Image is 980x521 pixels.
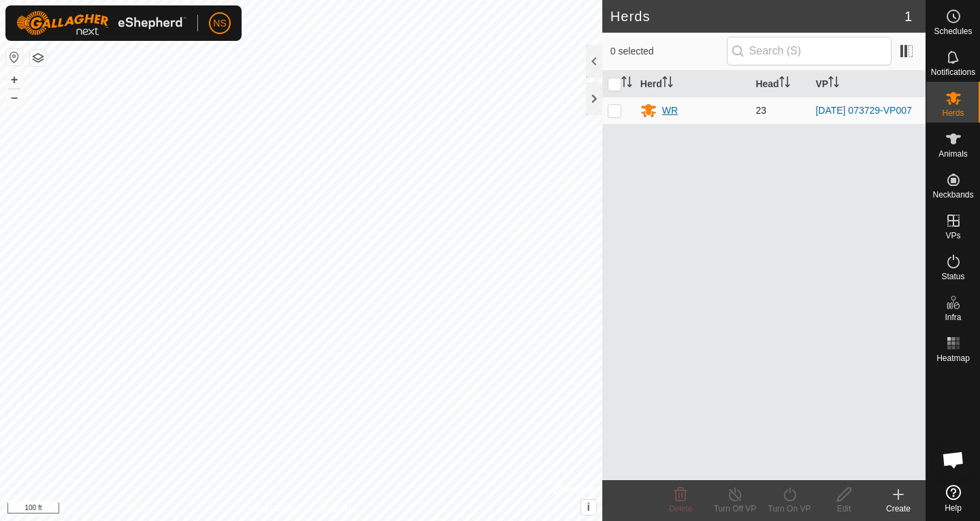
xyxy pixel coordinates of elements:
p-sorticon: Activate to sort [662,78,673,89]
button: + [6,72,22,88]
span: Neckbands [932,191,973,199]
span: NS [213,16,226,31]
button: Map Layers [30,50,46,66]
div: Create [871,503,926,515]
span: 0 selected [610,44,727,59]
a: [DATE] 073729-VP007 [815,105,911,116]
input: Search (S) [727,37,892,65]
p-sorticon: Activate to sort [621,78,632,89]
th: VP [810,71,926,97]
span: VPs [945,232,960,240]
span: 1 [904,6,912,27]
p-sorticon: Activate to sort [779,78,790,89]
div: Edit [817,503,871,515]
div: WR [662,104,678,118]
h2: Herds [610,8,904,25]
button: – [6,89,22,106]
span: 23 [755,105,766,116]
div: Open chat [933,439,974,480]
span: Infra [945,313,961,321]
span: Schedules [934,27,972,35]
div: Turn Off VP [708,503,762,515]
a: Contact Us [314,503,355,516]
img: Gallagher Logo [16,11,186,35]
span: Heatmap [936,354,970,362]
span: Animals [938,150,968,158]
th: Herd [635,71,751,97]
span: Herds [942,109,964,117]
span: Notifications [931,68,975,76]
p-sorticon: Activate to sort [828,78,839,89]
th: Head [750,71,810,97]
span: i [587,501,590,513]
span: Status [941,272,964,281]
button: Reset Map [6,49,22,65]
span: Delete [669,504,693,514]
button: i [581,500,596,515]
div: Turn On VP [762,503,817,515]
a: Privacy Policy [247,503,298,516]
span: Help [945,504,962,512]
a: Help [926,479,980,518]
